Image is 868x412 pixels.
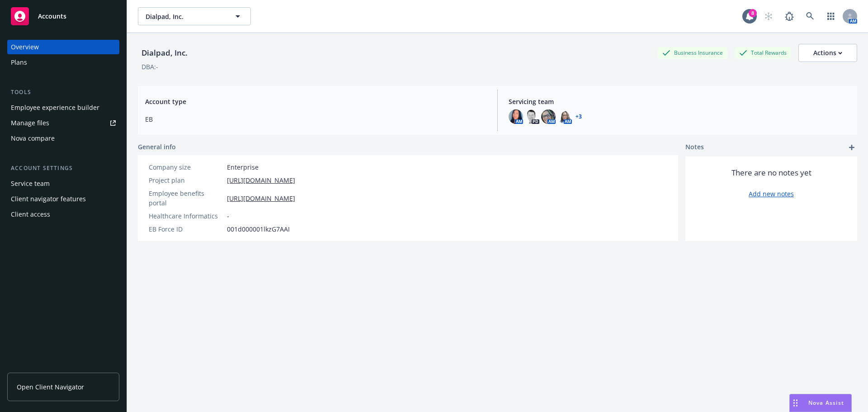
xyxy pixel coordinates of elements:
a: Search [801,7,819,25]
img: photo [557,109,572,124]
div: Client navigator features [11,192,86,206]
div: Account settings [7,164,119,173]
div: Project plan [149,175,223,185]
a: [URL][DOMAIN_NAME] [227,175,295,185]
a: Start snowing [759,7,778,25]
a: Overview [7,40,119,54]
a: +3 [576,114,582,119]
span: Accounts [38,13,66,20]
span: Servicing team [509,97,850,106]
div: Client access [11,207,50,222]
span: EB [145,114,486,124]
a: Switch app [822,7,840,25]
a: Nova compare [7,131,119,146]
a: Client navigator features [7,192,119,206]
div: Actions [813,44,842,62]
div: Employee experience builder [11,100,99,115]
img: photo [509,109,523,124]
div: Dialpad, Inc. [138,47,191,59]
div: Manage files [11,116,49,130]
span: 001d000001lkzG7AAI [227,224,290,234]
div: Tools [7,88,119,97]
a: Employee experience builder [7,100,119,115]
span: Account type [145,97,486,106]
div: Service team [11,176,50,191]
span: Enterprise [227,162,259,172]
span: Open Client Navigator [17,382,84,392]
button: Dialpad, Inc. [138,7,251,25]
a: Add new notes [749,189,794,199]
img: photo [525,109,539,124]
span: Nova Assist [808,399,844,407]
a: add [846,142,857,153]
div: EB Force ID [149,224,223,234]
span: Notes [685,142,704,153]
button: Actions [798,44,857,62]
div: Overview [11,40,39,54]
div: Healthcare Informatics [149,211,223,221]
div: 8 [749,9,757,17]
div: DBA: - [142,62,158,71]
div: Employee benefits portal [149,189,223,208]
span: Dialpad, Inc. [146,12,224,21]
span: - [227,211,229,221]
div: Plans [11,55,27,70]
div: Business Insurance [658,47,727,58]
a: Accounts [7,4,119,29]
a: [URL][DOMAIN_NAME] [227,194,295,203]
button: Nova Assist [789,394,852,412]
div: Total Rewards [735,47,791,58]
a: Report a Bug [780,7,798,25]
div: Nova compare [11,131,55,146]
div: Company size [149,162,223,172]
a: Plans [7,55,119,70]
a: Service team [7,176,119,191]
a: Manage files [7,116,119,130]
img: photo [541,109,556,124]
span: There are no notes yet [731,167,811,178]
a: Client access [7,207,119,222]
span: General info [138,142,176,152]
div: Drag to move [790,394,801,412]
